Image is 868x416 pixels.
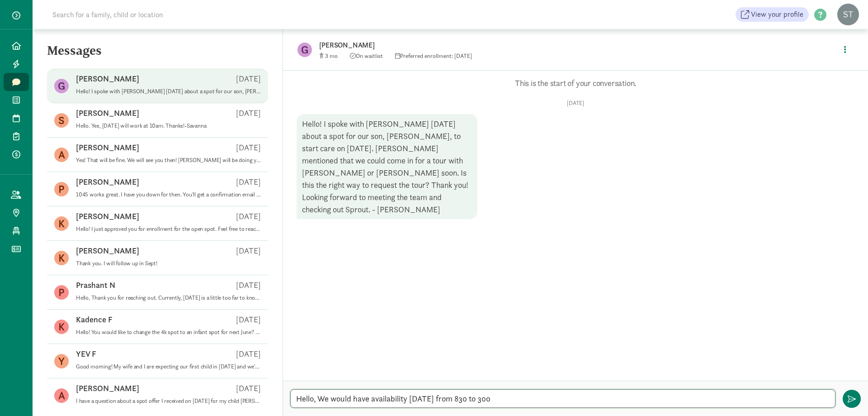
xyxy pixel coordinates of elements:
p: [DATE] [236,280,261,291]
a: View your profile [736,7,809,22]
p: [PERSON_NAME] [76,73,139,84]
figure: A [54,388,69,403]
figure: S [54,113,69,128]
p: [PERSON_NAME] [76,108,139,119]
p: [PERSON_NAME] [76,245,139,256]
div: Hello! I spoke with [PERSON_NAME] [DATE] about a spot for our son, [PERSON_NAME], to start care o... [297,114,477,219]
figure: K [54,251,69,265]
p: Thank you. I will follow up in Sept! [76,260,261,267]
figure: G [54,79,69,93]
p: This is the start of your conversation. [297,78,854,89]
p: Good morning! My wife and I are expecting our first child in [DATE] and we'd love to take a tour ... [76,363,261,370]
span: View your profile [751,9,803,20]
p: YEV F [76,349,96,359]
figure: K [54,320,69,334]
h5: Messages [33,43,283,65]
figure: Y [54,354,69,368]
p: Hello. Yes, [DATE] will work at 10am. Thanks!-Savanna [76,122,261,129]
p: Prashant N [76,280,115,291]
p: Hello! I spoke with [PERSON_NAME] [DATE] about a spot for our son, [PERSON_NAME], to start care o... [76,88,261,95]
p: [PERSON_NAME] [319,39,604,52]
figure: A [54,148,69,162]
figure: G [297,43,312,57]
figure: P [54,285,69,300]
figure: K [54,216,69,231]
p: [PERSON_NAME] [76,142,139,153]
p: 1045 works great. I have you down for then. You'll get a confirmation email from kinside, as well... [76,191,261,198]
span: Preferred enrollment: [DATE] [395,52,472,60]
p: [DATE] [236,211,261,222]
span: On waitlist [350,52,383,60]
p: Hello, Thank you for reaching out. Currently, [DATE] is a little too far to know what our enrollm... [76,294,261,301]
p: [PERSON_NAME] [76,177,139,187]
p: I have a question about a spot offer I received on [DATE] for my child [PERSON_NAME]. My question... [76,397,261,405]
p: [PERSON_NAME] [76,211,139,222]
p: Hello! You would like to change the 4k spot to an infant spot for next June? If so, could you ple... [76,329,261,336]
p: [DATE] [297,100,854,107]
p: [DATE] [236,245,261,256]
p: [DATE] [236,177,261,187]
input: Search for a family, child or location [47,5,301,24]
p: [PERSON_NAME] [76,383,139,394]
p: [DATE] [236,142,261,153]
p: Kadence F [76,314,113,325]
p: [DATE] [236,383,261,394]
p: Yes! That will be fine. We will see you then! [PERSON_NAME] will be doing your tour. [76,157,261,164]
p: [DATE] [236,108,261,119]
p: Hello! I just approved you for enrollment for the open spot. Feel free to reach out when you are ... [76,225,261,233]
p: [DATE] [236,349,261,359]
p: [DATE] [236,314,261,325]
figure: P [54,182,69,196]
span: 3 [325,52,338,60]
p: [DATE] [236,73,261,84]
